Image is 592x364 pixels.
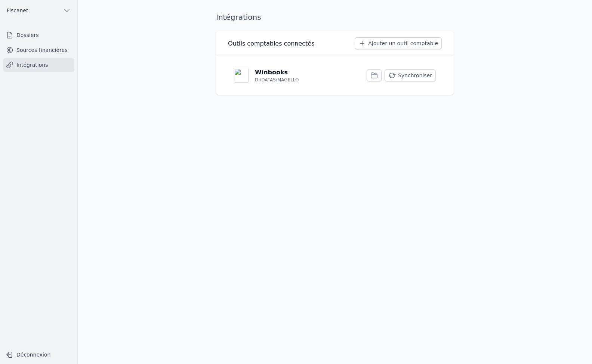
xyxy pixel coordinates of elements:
[3,28,74,42] a: Dossiers
[355,37,442,49] button: Ajouter un outil comptable
[3,43,74,57] a: Sources financières
[3,4,74,16] button: Fiscanet
[3,58,74,72] a: Intégrations
[228,39,315,48] h3: Outils comptables connectés
[7,7,28,14] span: Fiscanet
[228,62,442,89] a: Winbooks D:\DATAS\MAGELLO Synchroniser
[3,349,74,361] button: Déconnexion
[216,12,261,22] h1: Intégrations
[255,68,288,77] p: Winbooks
[255,77,299,83] p: D:\DATAS\MAGELLO
[385,69,436,81] button: Synchroniser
